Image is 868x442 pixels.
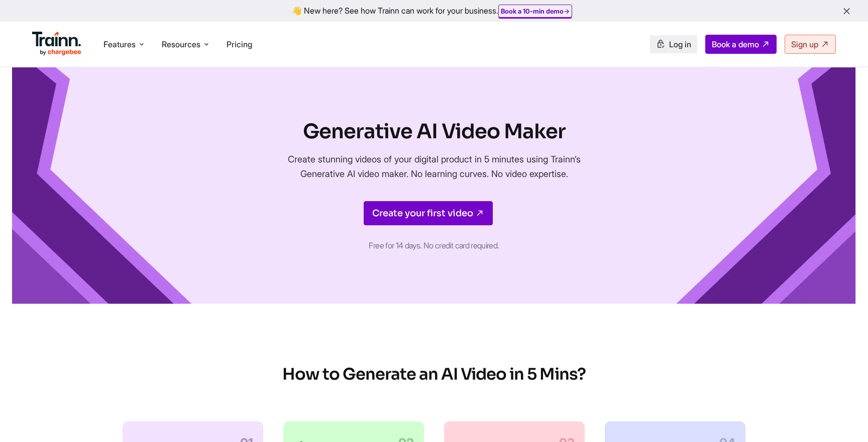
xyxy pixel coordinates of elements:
[791,39,818,49] span: Sign up
[785,35,836,54] a: Sign up
[364,201,493,225] a: Create your first video
[501,7,564,15] b: Book a 10-min demo
[266,152,602,181] p: Create stunning videos of your digital product in 5 minutes using Trainn’s Generative AI video ma...
[501,7,570,15] a: Book a 10-min demo→
[705,35,777,54] a: Book a demo
[266,118,602,146] h1: Generative AI Video Maker
[6,6,862,16] div: 👋 New here? See how Trainn can work for your business.
[712,39,759,49] span: Book a demo
[650,35,697,53] a: Log in
[669,39,691,49] span: Log in
[227,39,252,49] a: Pricing
[266,237,602,253] p: Free for 14 days. No credit card required.
[818,394,868,442] iframe: Chat Widget
[32,32,81,56] img: Trainn Logo
[103,39,136,50] span: Features
[108,364,759,385] h2: How to Generate an AI Video in 5 Mins?
[162,39,200,50] span: Resources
